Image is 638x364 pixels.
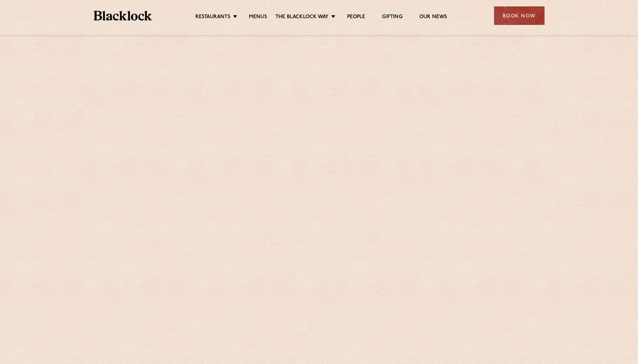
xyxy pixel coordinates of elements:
a: People [347,14,365,21]
img: BL_Textured_Logo-footer-cropped.svg [94,11,152,21]
a: Our News [419,14,447,21]
a: Gifting [382,14,402,21]
a: Menus [249,14,267,21]
div: Book Now [494,6,545,25]
a: The Blacklock Way [275,14,329,21]
a: Restaurants [195,14,230,21]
